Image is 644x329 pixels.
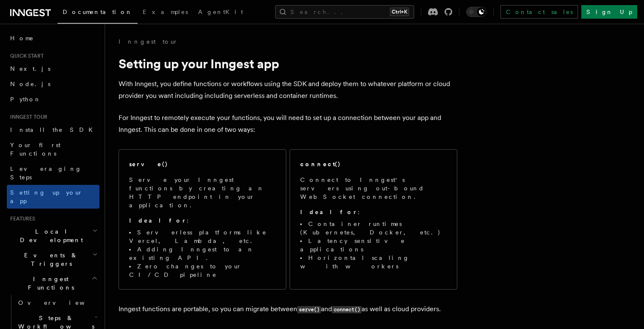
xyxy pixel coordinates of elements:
p: Connect to Inngest's servers using out-bound WebSocket connection. [300,176,447,201]
a: connect()Connect to Inngest's servers using out-bound WebSocket connection.Ideal for:Container ru... [290,149,457,290]
a: serve()Serve your Inngest functions by creating an HTTP endpoint in your application.Ideal for:Se... [119,149,286,290]
strong: Ideal for [300,209,358,215]
li: Latency sensitive applications [300,237,447,254]
span: Inngest Functions [7,275,91,292]
span: Overview [18,299,105,306]
span: Quick start [7,53,44,59]
span: Install the SDK [10,126,98,133]
a: Leveraging Steps [7,161,100,185]
span: Events & Triggers [7,251,92,268]
code: connect() [332,306,362,313]
h2: serve() [129,160,168,168]
a: Examples [138,3,193,23]
a: Home [7,31,100,46]
li: Horizontal scaling with workers [300,254,447,270]
strong: Ideal for [129,217,187,224]
p: With Inngest, you define functions or workflows using the SDK and deploy them to whatever platfor... [119,78,457,102]
span: AgentKit [198,8,243,15]
h1: Setting up your Inngest app [119,56,457,71]
button: Inngest Functions [7,271,100,295]
code: serve() [297,306,321,313]
a: Your first Functions [7,137,100,161]
a: Overview [15,295,100,310]
span: Features [7,215,35,222]
a: Next.js [7,61,100,76]
button: Search...Ctrl+K [275,5,414,19]
p: Inngest functions are portable, so you can migrate between and as well as cloud providers. [119,303,457,315]
a: Documentation [58,3,138,24]
button: Events & Triggers [7,248,100,271]
li: Zero changes to your CI/CD pipeline [129,262,276,279]
p: : [300,208,447,216]
li: Container runtimes (Kubernetes, Docker, etc.) [300,220,447,237]
button: Toggle dark mode [466,7,486,17]
p: : [129,216,276,225]
a: Sign Up [581,5,637,19]
span: Python [10,96,41,103]
a: Node.js [7,76,100,92]
a: Inngest tour [119,37,178,46]
span: Examples [143,8,188,15]
span: Inngest tour [7,114,47,120]
p: Serve your Inngest functions by creating an HTTP endpoint in your application. [129,176,276,209]
h2: connect() [300,160,341,168]
p: For Inngest to remotely execute your functions, you will need to set up a connection between your... [119,112,457,136]
span: Setting up your app [10,189,83,204]
a: Python [7,92,100,107]
span: Your first Functions [10,142,61,157]
span: Home [10,34,34,42]
a: Setting up your app [7,185,100,209]
span: Local Development [7,227,92,244]
li: Serverless platforms like Vercel, Lambda, etc. [129,228,276,245]
span: Leveraging Steps [10,165,82,181]
span: Node.js [10,81,50,87]
a: Contact sales [500,5,578,19]
span: Next.js [10,65,50,72]
kbd: Ctrl+K [390,8,409,16]
button: Local Development [7,224,100,248]
a: AgentKit [193,3,248,23]
li: Adding Inngest to an existing API. [129,245,276,262]
a: Install the SDK [7,122,100,137]
span: Documentation [63,8,133,15]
